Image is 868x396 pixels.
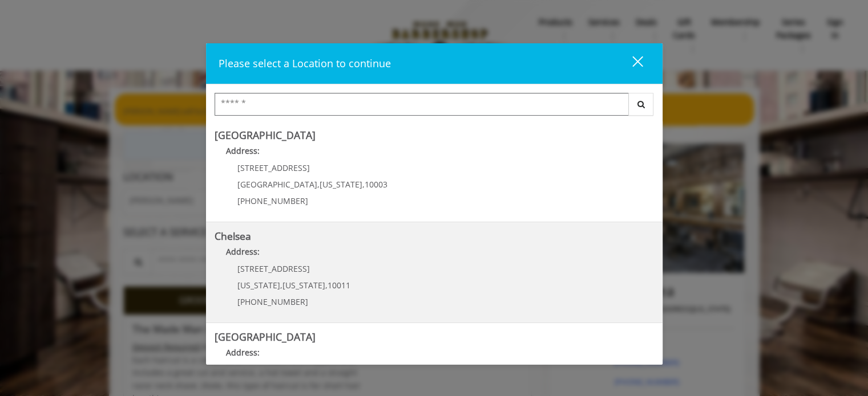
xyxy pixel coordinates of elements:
[328,280,350,291] span: 10011
[215,93,629,116] input: Search Center
[237,280,280,291] span: [US_STATE]
[237,179,317,190] span: [GEOGRAPHIC_DATA]
[237,296,308,307] span: [PHONE_NUMBER]
[362,179,365,190] span: ,
[215,128,316,142] b: [GEOGRAPHIC_DATA]
[237,162,310,173] span: [STREET_ADDRESS]
[635,100,648,108] i: Search button
[280,280,282,291] span: ,
[215,330,316,344] b: [GEOGRAPHIC_DATA]
[365,179,387,190] span: 10003
[317,179,320,190] span: ,
[611,52,650,75] button: close dialog
[226,145,260,156] b: Address:
[320,179,362,190] span: [US_STATE]
[237,195,308,206] span: [PHONE_NUMBER]
[219,56,391,70] span: Please select a Location to continue
[325,280,328,291] span: ,
[215,229,251,243] b: Chelsea
[282,280,325,291] span: [US_STATE]
[226,347,260,358] b: Address:
[215,93,654,121] div: Center Select
[226,246,260,257] b: Address:
[619,55,642,72] div: close dialog
[237,263,310,274] span: [STREET_ADDRESS]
